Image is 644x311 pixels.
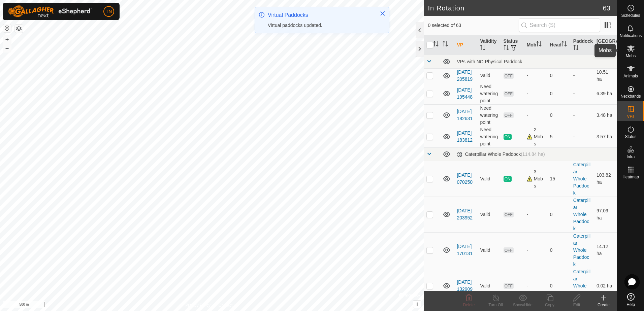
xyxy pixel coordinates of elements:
img: Gallagher Logo [8,5,92,18]
div: Virtual Paddocks [268,11,373,19]
div: - [527,112,545,119]
a: [DATE] 170131 [457,244,473,256]
div: Copy [536,302,563,308]
div: - [527,247,545,254]
div: 3 Mobs [527,168,545,189]
a: Caterpillar Whole Paddock [573,269,590,303]
td: 0 [547,268,571,304]
a: [DATE] 132909 [457,279,473,292]
a: [DATE] 070250 [457,172,473,185]
p-sorticon: Activate to sort [443,42,448,47]
p-sorticon: Activate to sort [607,46,612,51]
td: - [571,104,594,126]
span: Schedules [621,13,640,18]
button: Close [378,9,387,18]
td: 0 [547,232,571,268]
td: Valid [477,197,501,232]
th: Head [547,35,571,55]
th: VP [454,35,477,55]
div: VPs with NO Physical Paddock [457,59,614,64]
button: i [413,301,421,308]
div: Caterpillar Whole Paddock [457,151,545,157]
button: + [3,35,11,43]
td: Valid [477,232,501,268]
td: 15 [547,161,571,197]
a: Caterpillar Whole Paddock [573,198,590,231]
p-sorticon: Activate to sort [480,46,485,51]
td: - [571,126,594,147]
div: - [527,90,545,97]
td: 6.39 ha [594,83,617,104]
button: Reset Map [3,24,11,32]
a: [DATE] 183812 [457,130,473,143]
input: Search (S) [519,18,600,32]
span: TN [106,8,112,15]
p-sorticon: Activate to sort [433,42,439,47]
div: - [527,72,545,79]
th: Validity [477,35,501,55]
td: 0 [547,68,571,83]
td: Need watering point [477,104,501,126]
span: Animals [623,74,638,78]
td: Need watering point [477,126,501,147]
span: Delete [463,303,475,307]
div: - [527,211,545,218]
div: 2 Mobs [527,126,545,147]
td: Valid [477,268,501,304]
span: OFF [504,212,514,217]
span: Infra [626,155,635,159]
a: [DATE] 203952 [457,208,473,220]
span: ON [504,176,512,182]
span: OFF [504,247,514,253]
td: - [571,68,594,83]
span: OFF [504,112,514,118]
td: - [571,83,594,104]
span: Help [626,303,635,307]
th: Paddock [571,35,594,55]
th: Mob [524,35,547,55]
span: Notifications [620,34,642,38]
a: Privacy Policy [185,302,211,308]
td: Need watering point [477,83,501,104]
button: Map Layers [15,25,23,33]
p-sorticon: Activate to sort [536,42,542,47]
span: VPs [627,114,634,118]
h2: In Rotation [428,4,603,12]
div: - [527,282,545,289]
span: OFF [504,283,514,289]
th: Status [501,35,524,55]
a: [DATE] 195448 [457,87,473,100]
span: OFF [504,91,514,97]
span: Heatmap [622,175,639,179]
td: Valid [477,68,501,83]
div: Show/Hide [509,302,536,308]
td: 0.02 ha [594,268,617,304]
td: 14.12 ha [594,232,617,268]
td: 3.57 ha [594,126,617,147]
td: Valid [477,161,501,197]
td: 103.82 ha [594,161,617,197]
td: 97.09 ha [594,197,617,232]
td: 0 [547,197,571,232]
p-sorticon: Activate to sort [561,42,567,47]
div: Turn Off [482,302,509,308]
td: 0 [547,83,571,104]
a: Help [617,290,644,309]
th: [GEOGRAPHIC_DATA] Area [594,35,617,55]
td: 3.48 ha [594,104,617,126]
span: 63 [603,3,610,13]
div: Create [590,302,617,308]
div: Virtual paddocks updated. [268,22,373,29]
span: (114.84 ha) [521,151,545,157]
td: 0 [547,104,571,126]
div: Edit [563,302,590,308]
span: OFF [504,73,514,79]
p-sorticon: Activate to sort [573,46,579,51]
a: [DATE] 182631 [457,109,473,121]
span: Neckbands [620,94,641,98]
button: – [3,44,11,52]
span: Status [625,135,636,139]
span: ON [504,134,512,140]
td: 5 [547,126,571,147]
span: Mobs [626,54,636,58]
